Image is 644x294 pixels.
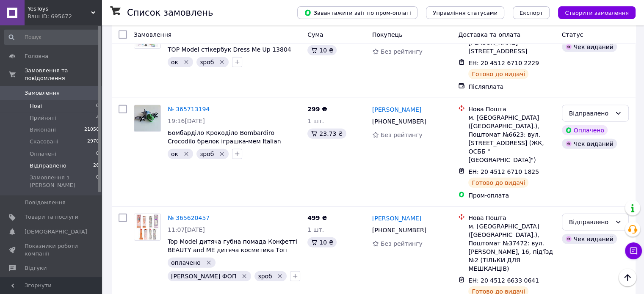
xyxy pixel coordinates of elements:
[562,125,608,135] div: Оплачено
[307,45,337,55] div: 10 ₴
[183,59,190,66] svg: Видалити мітку
[168,46,291,53] a: TOP Model стікербук Dress Me Up 13804
[96,150,99,158] span: 0
[426,6,504,19] button: Управління статусами
[619,269,636,286] button: Наверх
[30,138,58,146] span: Скасовані
[372,105,421,114] a: [PERSON_NAME]
[562,42,617,52] div: Чек виданий
[25,228,87,236] span: [DEMOGRAPHIC_DATA]
[30,162,66,170] span: Відправлено
[372,227,426,234] span: [PHONE_NUMBER]
[171,273,236,280] span: [PERSON_NAME] ФОП
[168,226,205,233] span: 11:07[DATE]
[25,242,78,258] span: Показники роботи компанії
[381,48,423,55] span: Без рейтингу
[168,214,210,221] a: № 365620457
[625,242,642,259] button: Чат з покупцем
[30,174,96,189] span: Замовлення з [PERSON_NAME]
[241,273,248,280] svg: Видалити мітку
[134,214,161,241] a: Фото товару
[84,126,99,134] span: 21050
[513,6,550,19] button: Експорт
[171,259,201,266] span: оплачено
[304,9,411,16] span: Завантажити звіт по пром-оплаті
[30,102,42,110] span: Нові
[28,13,102,20] div: Ваш ID: 695672
[30,126,56,134] span: Виконані
[520,10,543,16] span: Експорт
[200,59,214,66] span: зроб
[562,31,583,38] span: Статус
[372,214,421,223] a: [PERSON_NAME]
[307,214,327,221] span: 499 ₴
[25,264,47,272] span: Відгуки
[134,31,171,38] span: Замовлення
[183,151,190,157] svg: Видалити мітку
[468,191,555,200] div: Пром-оплата
[168,118,205,124] span: 19:16[DATE]
[307,129,346,139] div: 23.73 ₴
[307,226,324,233] span: 1 шт.
[258,273,272,280] span: зроб
[562,139,617,149] div: Чек виданий
[307,106,327,113] span: 299 ₴
[372,118,426,125] span: [PHONE_NUMBER]
[96,174,99,189] span: 0
[25,199,66,206] span: Повідомлення
[96,114,99,122] span: 4
[205,259,212,266] svg: Видалити мітку
[307,31,323,38] span: Cума
[381,132,423,138] span: Без рейтингу
[25,52,48,60] span: Головна
[171,151,178,157] span: ок
[168,238,297,262] a: Top Model дитяча губна помада Конфетті BEAUTY and ME дитяча косметика Топ Модел 12808
[468,178,528,188] div: Готово до видачі
[468,105,555,113] div: Нова Пошта
[562,234,617,244] div: Чек виданий
[25,67,102,82] span: Замовлення та повідомлення
[468,222,555,273] div: м. [GEOGRAPHIC_DATA] ([GEOGRAPHIC_DATA].), Поштомат №37472: вул. [PERSON_NAME], 16, під'їзд №2 (Т...
[565,10,629,16] span: Створити замовлення
[569,217,611,227] div: Відправлено
[28,5,91,13] span: YesToys
[468,214,555,222] div: Нова Пошта
[218,59,225,66] svg: Видалити мітку
[458,31,520,38] span: Доставка та оплата
[134,105,161,132] a: Фото товару
[558,6,636,19] button: Створити замовлення
[468,82,555,91] div: Післяплата
[468,69,528,79] div: Готово до видачі
[93,162,99,170] span: 26
[134,105,160,131] img: Фото товару
[468,277,539,284] span: ЕН: 20 4512 6633 0641
[372,31,402,38] span: Покупець
[168,129,281,153] a: Бомбарділо Крокоділо Bombardiro Crocodilo брелок іграшка-мем Italian Brainrot персонаж TikTok 10 см
[468,113,555,164] div: м. [GEOGRAPHIC_DATA] ([GEOGRAPHIC_DATA].), Поштомат №6623: вул. [STREET_ADDRESS] (ЖК, ОСББ "[GEOG...
[468,60,539,66] span: ЕН: 20 4512 6710 2229
[30,150,56,158] span: Оплачені
[297,6,417,19] button: Завантажити звіт по пром-оплаті
[134,214,160,240] img: Фото товару
[468,168,539,175] span: ЕН: 20 4512 6710 1825
[30,114,56,122] span: Прийняті
[307,237,337,247] div: 10 ₴
[87,138,99,146] span: 2970
[307,118,324,124] span: 1 шт.
[4,30,100,45] input: Пошук
[25,213,78,221] span: Товари та послуги
[433,10,498,16] span: Управління статусами
[569,109,611,118] div: Відправлено
[171,59,178,66] span: ок
[127,8,213,18] h1: Список замовлень
[276,273,283,280] svg: Видалити мітку
[381,240,423,247] span: Без рейтингу
[200,151,214,157] span: зроб
[550,9,636,16] a: Створити замовлення
[96,102,99,110] span: 0
[168,106,210,113] a: № 365713194
[218,151,225,157] svg: Видалити мітку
